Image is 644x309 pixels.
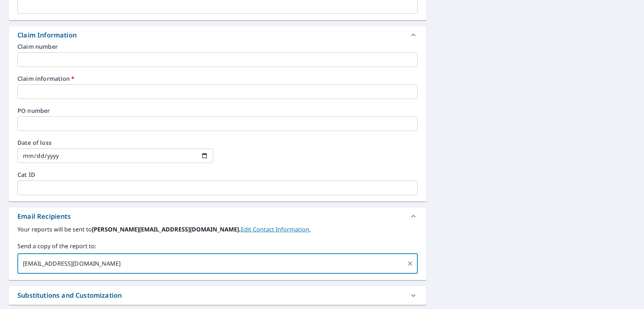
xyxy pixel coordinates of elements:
[17,30,77,40] div: Claim Information
[17,242,418,250] label: Send a copy of the report to:
[405,258,415,269] button: Clear
[17,140,213,146] label: Date of loss
[17,108,418,114] label: PO number
[17,44,418,49] label: Claim number
[9,207,426,225] div: Email Recipients
[241,225,311,233] a: EditContactInfo
[9,26,426,44] div: Claim Information
[17,225,418,234] label: Your reports will be sent to
[17,76,418,82] label: Claim information
[92,225,241,233] b: [PERSON_NAME][EMAIL_ADDRESS][DOMAIN_NAME].
[17,211,71,221] div: Email Recipients
[17,172,418,178] label: Cat ID
[9,286,426,305] div: Substitutions and Customization
[17,290,122,300] div: Substitutions and Customization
